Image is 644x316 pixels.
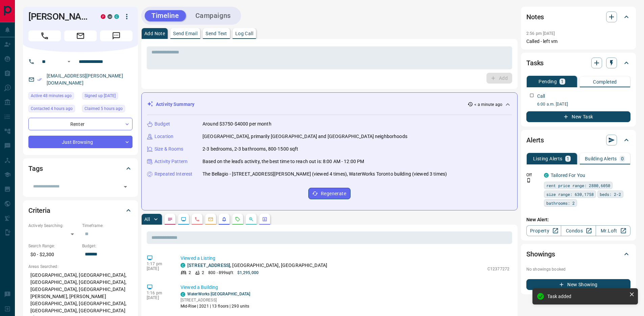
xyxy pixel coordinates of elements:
[537,93,545,100] p: Call
[154,120,170,128] p: Budget
[202,133,407,140] p: [GEOGRAPHIC_DATA], primarily [GEOGRAPHIC_DATA] and [GEOGRAPHIC_DATA] neighborhoods
[526,111,630,122] button: New Task
[181,255,509,262] p: Viewed a Listing
[85,105,123,112] span: Claimed 5 hours ago
[31,105,73,112] span: Contacted 4 hours ago
[546,182,610,189] span: rent price range: 2880,6050
[181,292,185,297] div: condos.ca
[544,173,549,178] div: condos.ca
[37,77,42,82] svg: Email Verified
[237,270,259,276] p: $1,295,000
[593,80,617,84] p: Completed
[235,217,240,222] svg: Requests
[596,225,630,236] a: Mr.Loft
[194,217,200,222] svg: Calls
[47,73,123,86] a: [EMAIL_ADDRESS][PERSON_NAME][DOMAIN_NAME]
[537,101,630,107] p: 6:00 a.m. [DATE]
[526,31,555,36] p: 2:56 pm [DATE]
[82,243,133,249] p: Budget:
[202,120,271,128] p: Around $3750-$4000 per month
[567,156,569,161] p: 1
[202,171,447,178] p: The Bellagio - [STREET_ADDRESS][PERSON_NAME] (viewed 4 times), WaterWorks Toronto building (viewe...
[187,263,230,268] a: [STREET_ADDRESS]
[100,30,133,41] span: Message
[167,217,173,222] svg: Notes
[526,9,630,25] div: Notes
[539,79,557,84] p: Pending
[308,188,351,199] button: Regenerate
[28,249,79,260] p: $0 - $2,300
[64,30,97,41] span: Email
[561,225,596,236] a: Condos
[187,262,327,269] p: , [GEOGRAPHIC_DATA], [GEOGRAPHIC_DATA]
[526,246,630,262] div: Showings
[65,58,73,66] button: Open
[82,92,133,101] div: Tue Apr 17 2018
[108,14,112,19] div: mrloft.ca
[526,178,531,183] svg: Push Notification Only
[181,217,186,222] svg: Lead Browsing Activity
[28,202,133,219] div: Criteria
[202,158,364,165] p: Based on the lead's activity, the best time to reach out is: 8:00 AM - 12:00 PM
[147,291,170,295] p: 1:16 pm
[181,284,509,291] p: Viewed a Building
[28,136,133,148] div: Just Browsing
[121,182,130,191] button: Open
[28,92,79,101] div: Fri Sep 12 2025
[28,11,91,22] h1: [PERSON_NAME]
[181,297,250,303] p: [STREET_ADDRESS]
[262,217,267,222] svg: Agent Actions
[147,262,170,266] p: 1:17 pm
[600,191,621,198] span: beds: 2-2
[526,135,544,145] h2: Alerts
[28,105,79,114] div: Fri Sep 12 2025
[82,105,133,114] div: Fri Sep 12 2025
[28,264,133,270] p: Areas Searched:
[181,303,250,309] p: Mid-Rise | 2021 | 13 floors | 290 units
[208,270,233,276] p: 800 - 899 sqft
[526,172,540,178] p: Off
[28,160,133,177] div: Tags
[101,14,105,19] div: property.ca
[221,217,227,222] svg: Listing Alerts
[28,223,79,229] p: Actively Searching:
[526,132,630,148] div: Alerts
[206,31,227,36] p: Send Text
[145,10,186,21] button: Timeline
[526,216,630,223] p: New Alert:
[235,31,253,36] p: Log Call
[526,58,544,68] h2: Tasks
[114,14,119,19] div: condos.ca
[533,156,563,161] p: Listing Alerts
[154,145,184,153] p: Size & Rooms
[28,205,50,216] h2: Criteria
[621,156,624,161] p: 0
[546,191,594,198] span: size range: 630,1758
[147,266,170,271] p: [DATE]
[28,118,133,130] div: Renter
[526,12,544,22] h2: Notes
[154,158,188,165] p: Activity Pattern
[526,55,630,71] div: Tasks
[82,223,133,229] p: Timeframe:
[561,79,564,84] p: 1
[28,30,61,41] span: Call
[526,38,630,45] p: Called - left vm
[28,163,43,174] h2: Tags
[85,92,116,99] span: Signed up [DATE]
[189,270,191,276] p: 2
[202,145,299,153] p: 2-3 bedrooms, 2-3 bathrooms, 800-1500 sqft
[144,31,165,36] p: Add Note
[487,266,509,272] p: C12377272
[526,249,555,259] h2: Showings
[181,263,185,268] div: condos.ca
[189,10,238,21] button: Campaigns
[156,101,194,108] p: Activity Summary
[147,98,512,111] div: Activity Summary< a minute ago
[551,173,585,178] a: Tailored For You
[144,217,150,222] p: All
[173,31,197,36] p: Send Email
[585,156,617,161] p: Building Alerts
[147,295,170,300] p: [DATE]
[154,133,173,140] p: Location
